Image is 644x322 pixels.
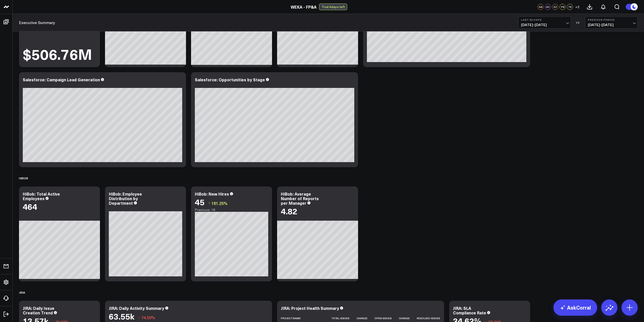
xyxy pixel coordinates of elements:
div: HiBob: New Hires [195,191,229,197]
div: HiBob: Average Number of Reports per Manager [281,191,319,206]
button: Previous Period[DATE]-[DATE] [585,16,638,29]
span: 181.25% [211,200,227,206]
button: +2 [574,4,580,10]
div: $506.76M [23,47,92,61]
div: 45 [195,197,204,206]
button: Last 30 Days[DATE]-[DATE] [518,16,571,29]
div: JIRA [19,287,25,298]
div: GA [537,4,544,10]
div: JIRA: Project Health Summary [281,305,339,311]
b: Last 30 Days [521,18,568,21]
span: ↑ [208,200,210,206]
div: HIBOB [19,172,28,184]
div: 464 [23,202,37,211]
a: AskCorral [553,299,597,316]
div: EZ [552,4,558,10]
span: 74.59% [141,315,155,320]
div: 63.55k [109,312,134,321]
div: HiBob: Employee Distribution by Department [109,191,142,206]
a: Executive Summary [19,20,55,25]
div: Trial: 4 days left [319,4,347,10]
div: JIRA: SLA Compliance Rate [453,305,486,315]
div: Previous: 16 [195,208,268,212]
div: Salesforce: Campaign Lead Generation [23,77,100,82]
span: ↓ [138,314,140,321]
div: YN [559,4,566,10]
div: HiBob: Total Active Employees [23,191,60,201]
span: + 2 [575,5,579,9]
div: VS [573,21,583,24]
div: 4.82 [281,206,297,216]
b: Previous Period [588,18,635,21]
div: JIRA: Daily Issue Creation Trend [23,305,54,315]
a: WEKA - FP&A [291,4,317,10]
div: TS [567,4,573,10]
div: Salesforce: Opportunities by Stage [195,77,265,82]
div: AC [545,4,551,10]
div: JIRA: Daily Activity Summary [109,305,164,311]
span: [DATE] - [DATE] [588,23,635,27]
span: [DATE] - [DATE] [521,23,568,27]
